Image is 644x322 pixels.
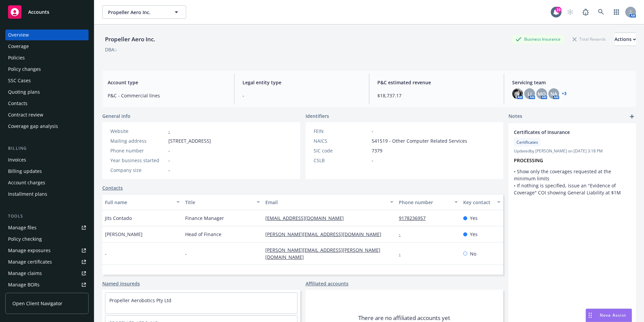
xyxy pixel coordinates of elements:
[8,87,40,97] div: Quoting plans
[372,157,373,164] span: -
[8,121,58,132] div: Coverage gap analysis
[8,154,26,165] div: Invoices
[508,123,636,201] div: Certificates of InsuranceCertificatesUpdatedby [PERSON_NAME] on [DATE] 3:18 PMPROCESSING• Show on...
[470,231,478,238] span: Yes
[5,177,89,188] a: Account charges
[514,168,631,196] p: • Show only the coverages requested at the minimum limits • If nothing is specified, issue an "Ev...
[610,5,623,19] a: Switch app
[8,234,42,244] div: Policy checking
[5,245,89,256] a: Manage exposures
[5,257,89,267] a: Manage certificates
[514,148,631,154] span: Updated by [PERSON_NAME] on [DATE] 3:18 PM
[110,137,166,144] div: Mailing address
[306,112,329,120] span: Identifiers
[550,90,557,97] span: NA
[5,121,89,132] a: Coverage gap analysis
[102,112,130,120] span: General info
[463,199,493,206] div: Key contact
[586,309,594,322] div: Drag to move
[512,88,523,99] img: photo
[243,92,361,99] span: -
[105,199,172,206] div: Full name
[105,250,107,257] span: -
[555,7,561,13] div: 19
[314,147,369,154] div: SIC code
[5,87,89,97] a: Quoting plans
[5,52,89,63] a: Policies
[168,137,211,144] span: [STREET_ADDRESS]
[586,309,632,322] button: Nova Assist
[470,215,478,222] span: Yes
[5,279,89,290] a: Manage BORs
[5,109,89,120] a: Contract review
[8,52,25,63] div: Policies
[594,5,608,19] a: Search
[5,268,89,279] a: Manage claims
[5,234,89,244] a: Policy checking
[5,98,89,109] a: Contacts
[396,194,460,210] button: Phone number
[562,92,567,96] a: +3
[265,215,349,221] a: [EMAIL_ADDRESS][DOMAIN_NAME]
[377,92,496,99] span: $18,737.17
[569,35,609,43] div: Total Rewards
[538,90,546,97] span: MQ
[105,46,117,53] div: DBA: -
[514,129,613,136] span: Certificates of Insurance
[5,154,89,165] a: Invoices
[243,79,361,86] span: Legal entity type
[5,213,89,220] div: Tools
[8,279,40,290] div: Manage BORs
[108,92,226,99] span: P&C - Commercial lines
[185,250,187,257] span: -
[399,231,406,237] a: -
[8,166,42,177] div: Billing updates
[8,222,37,233] div: Manage files
[12,300,62,307] span: Open Client Navigator
[265,231,387,237] a: [PERSON_NAME][EMAIL_ADDRESS][DOMAIN_NAME]
[628,112,636,121] a: add
[579,5,592,19] a: Report a Bug
[182,194,263,210] button: Title
[102,184,123,191] a: Contacts
[105,215,132,222] span: Jits Contado
[314,137,369,144] div: NAICS
[185,231,221,238] span: Head of Finance
[5,3,89,21] a: Accounts
[110,128,166,135] div: Website
[5,75,89,86] a: SSC Cases
[5,64,89,75] a: Policy changes
[28,9,49,15] span: Accounts
[5,222,89,233] a: Manage files
[8,189,47,199] div: Installment plans
[306,280,348,287] a: Affiliated accounts
[102,5,186,19] button: Propeller Aero Inc.
[263,194,396,210] button: Email
[399,199,450,206] div: Phone number
[5,166,89,177] a: Billing updates
[168,147,170,154] span: -
[5,41,89,52] a: Coverage
[102,280,140,287] a: Named insureds
[508,112,522,121] span: Notes
[105,231,143,238] span: [PERSON_NAME]
[372,128,373,135] span: -
[377,79,496,86] span: P&C estimated revenue
[8,268,42,279] div: Manage claims
[8,75,31,86] div: SSC Cases
[110,147,166,154] div: Phone number
[265,199,386,206] div: Email
[110,167,166,174] div: Company size
[8,64,41,75] div: Policy changes
[8,245,51,256] div: Manage exposures
[358,314,450,322] span: There are no affiliated accounts yet
[8,257,52,267] div: Manage certificates
[8,30,29,40] div: Overview
[108,79,226,86] span: Account type
[470,250,476,257] span: No
[5,30,89,40] a: Overview
[185,215,224,222] span: Finance Manager
[168,128,170,134] a: -
[399,215,431,221] a: 9178236957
